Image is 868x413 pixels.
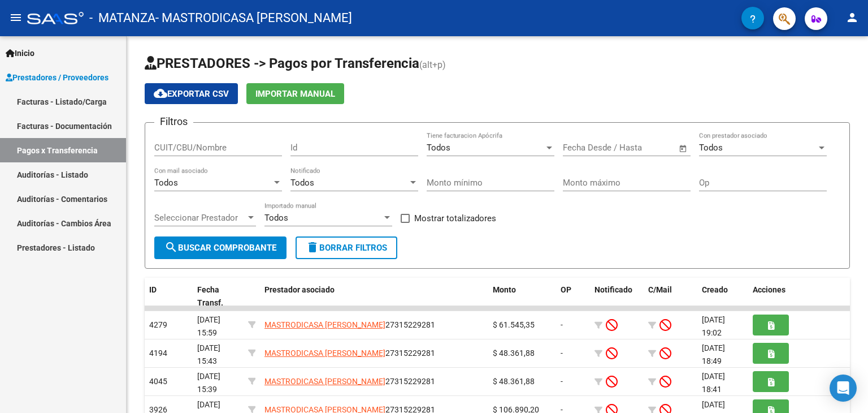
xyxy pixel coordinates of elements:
[154,89,229,99] span: Exportar CSV
[164,240,178,254] mat-icon: search
[264,349,435,358] span: 27315229281
[246,83,344,104] button: Importar Manual
[154,114,193,130] h3: Filtros
[419,59,446,70] span: (alt+p)
[493,377,535,386] span: $ 48.361,88
[677,142,690,155] button: Open calendar
[145,278,193,315] datatable-header-cell: ID
[264,377,385,386] span: MASTRODICASA [PERSON_NAME]
[154,178,178,188] span: Todos
[6,47,34,59] span: Inicio
[149,349,167,358] span: 4194
[702,285,728,294] span: Creado
[155,6,352,31] span: - MASTRODICASA [PERSON_NAME]
[414,212,496,225] span: Mostrar totalizadores
[164,243,276,253] span: Buscar Comprobante
[154,213,246,223] span: Seleccionar Prestador
[563,143,609,153] input: Fecha inicio
[493,349,535,358] span: $ 48.361,88
[149,320,167,329] span: 4279
[697,278,748,315] datatable-header-cell: Creado
[197,285,223,307] span: Fecha Transf.
[145,55,419,71] span: PRESTADORES -> Pagos por Transferencia
[644,278,697,315] datatable-header-cell: C/Mail
[260,278,488,315] datatable-header-cell: Prestador asociado
[193,278,244,315] datatable-header-cell: Fecha Transf.
[264,213,288,223] span: Todos
[594,285,632,294] span: Notificado
[753,285,785,294] span: Acciones
[845,11,859,24] mat-icon: person
[561,320,563,329] span: -
[590,278,644,315] datatable-header-cell: Notificado
[154,236,287,259] button: Buscar Comprobante
[197,343,220,365] span: [DATE] 15:43
[556,278,590,315] datatable-header-cell: OP
[145,83,238,104] button: Exportar CSV
[264,285,335,294] span: Prestador asociado
[9,11,23,24] mat-icon: menu
[619,143,674,153] input: Fecha fin
[197,315,220,337] span: [DATE] 15:59
[264,349,385,358] span: MASTRODICASA [PERSON_NAME]
[493,285,516,294] span: Monto
[197,372,220,394] span: [DATE] 15:39
[493,320,535,329] span: $ 61.545,35
[290,178,314,188] span: Todos
[264,320,385,329] span: MASTRODICASA [PERSON_NAME]
[306,243,387,253] span: Borrar Filtros
[306,240,319,254] mat-icon: delete
[561,285,571,294] span: OP
[699,143,723,153] span: Todos
[427,143,450,153] span: Todos
[702,372,725,394] span: [DATE] 18:41
[702,343,725,365] span: [DATE] 18:49
[296,236,397,259] button: Borrar Filtros
[748,278,850,315] datatable-header-cell: Acciones
[264,320,435,329] span: 27315229281
[154,87,167,100] mat-icon: cloud_download
[149,285,157,294] span: ID
[264,377,435,386] span: 27315229281
[149,377,167,386] span: 4045
[648,285,672,294] span: C/Mail
[6,71,108,84] span: Prestadores / Proveedores
[255,89,335,99] span: Importar Manual
[702,315,725,337] span: [DATE] 19:02
[488,278,556,315] datatable-header-cell: Monto
[561,377,563,386] span: -
[89,6,155,31] span: - MATANZA
[830,375,857,402] div: Open Intercom Messenger
[561,349,563,358] span: -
